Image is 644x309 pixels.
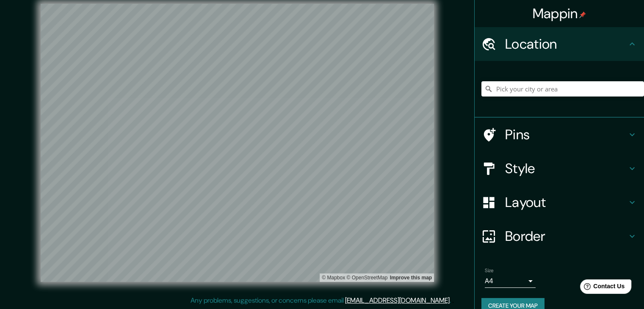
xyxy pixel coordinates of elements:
div: Style [475,152,644,185]
canvas: Map [41,4,434,282]
div: A4 [485,274,536,288]
h4: Border [505,228,627,245]
div: . [451,295,452,306]
h4: Mappin [533,5,586,22]
iframe: Help widget launcher [569,276,635,300]
h4: Style [505,160,627,177]
div: Layout [475,185,644,219]
a: [EMAIL_ADDRESS][DOMAIN_NAME] [345,296,450,305]
h4: Pins [505,126,627,143]
div: Border [475,219,644,253]
h4: Location [505,36,627,52]
a: Mapbox [322,275,345,281]
h4: Layout [505,194,627,211]
img: pin-icon.png [579,11,586,18]
p: Any problems, suggestions, or concerns please email . [191,295,451,306]
div: Pins [475,118,644,152]
div: . [452,295,454,306]
a: OpenStreetMap [346,275,387,281]
a: Map feedback [390,275,432,281]
input: Pick your city or area [481,81,644,97]
div: Location [475,27,644,61]
label: Size [485,267,494,274]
